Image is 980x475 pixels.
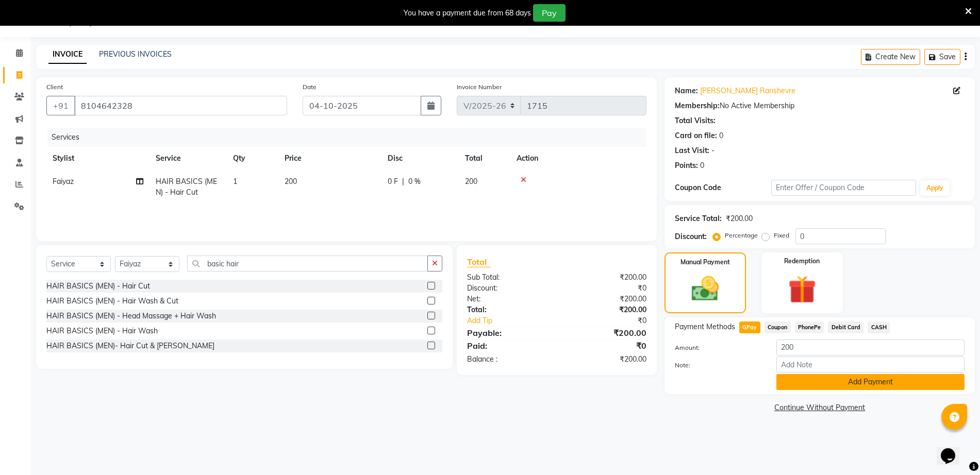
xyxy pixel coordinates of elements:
div: ₹0 [557,283,654,294]
div: HAIR BASICS (MEN) - Hair Cut [46,281,150,292]
div: Last Visit: [675,145,709,156]
span: Payment Methods [675,321,735,332]
span: PhonePe [795,321,824,333]
div: Service Total: [675,213,722,224]
label: Note: [667,361,769,370]
img: _gift.svg [779,272,825,307]
button: Pay [533,4,566,22]
a: INVOICE [48,45,87,64]
label: Manual Payment [680,258,730,267]
span: Debit Card [828,321,863,333]
label: Invoice Number [457,82,502,92]
label: Percentage [725,231,758,240]
div: HAIR BASICS (MEN)- Hair Cut & [PERSON_NAME] [46,341,214,351]
div: HAIR BASICS (MEN) - Hair Wash & Cut [46,296,178,307]
div: Total: [459,304,557,315]
div: 0 [700,160,704,171]
div: ₹200.00 [557,272,654,283]
div: ₹0 [573,315,654,326]
iframe: chat widget [937,434,970,465]
div: Discount: [675,231,707,242]
span: 200 [285,177,297,186]
a: PREVIOUS INVOICES [99,49,172,59]
label: Redemption [784,257,820,266]
div: HAIR BASICS (MEN) - Hair Wash [46,326,158,336]
input: Enter Offer / Coupon Code [771,180,916,196]
label: Client [46,82,63,92]
div: No Active Membership [675,100,965,111]
div: Balance : [459,354,557,365]
label: Amount: [667,343,769,352]
div: Card on file: [675,130,717,141]
span: 1 [233,177,237,186]
div: Name: [675,86,698,96]
span: CASH [868,321,890,333]
div: Points: [675,160,698,171]
img: _cash.svg [683,273,727,304]
a: Continue Without Payment [667,402,973,413]
label: Date [303,82,317,92]
div: Services [47,128,654,147]
div: ₹200.00 [726,213,753,224]
div: ₹200.00 [557,327,654,339]
button: Save [924,49,960,65]
span: 0 F [388,176,398,187]
th: Total [459,147,510,170]
label: Fixed [774,231,789,240]
span: Coupon [765,321,791,333]
a: Add Tip [459,315,573,326]
div: HAIR BASICS (MEN) - Head Massage + Hair Wash [46,311,216,321]
span: GPay [739,321,760,333]
span: 0 % [408,176,421,187]
a: [PERSON_NAME] Ranshevre [700,86,795,96]
th: Stylist [46,147,150,170]
div: 0 [719,130,723,141]
div: ₹200.00 [557,294,654,304]
input: Amount [776,340,965,355]
div: ₹200.00 [557,304,654,315]
div: Net: [459,294,557,304]
div: Sub Total: [459,272,557,283]
span: Faiyaz [53,177,74,186]
th: Disc [381,147,459,170]
span: HAIR BASICS (MEN) - Hair Cut [156,177,217,197]
th: Qty [227,147,278,170]
div: Membership: [675,100,720,111]
div: Paid: [459,340,557,352]
input: Search or Scan [187,256,428,272]
th: Price [278,147,381,170]
div: ₹0 [557,340,654,352]
div: Coupon Code [675,182,771,193]
th: Service [150,147,227,170]
input: Add Note [776,357,965,372]
span: Total [467,257,491,267]
div: ₹200.00 [557,354,654,365]
div: Payable: [459,327,557,339]
div: You have a payment due from 68 days [404,8,531,19]
input: Search by Name/Mobile/Email/Code [74,96,287,115]
span: | [402,176,404,187]
button: Create New [861,49,920,65]
div: Total Visits: [675,115,716,126]
button: +91 [46,96,75,115]
button: Apply [920,180,950,196]
div: Discount: [459,283,557,294]
th: Action [510,147,646,170]
div: - [711,145,715,156]
button: Add Payment [776,374,965,390]
span: 200 [465,177,477,186]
